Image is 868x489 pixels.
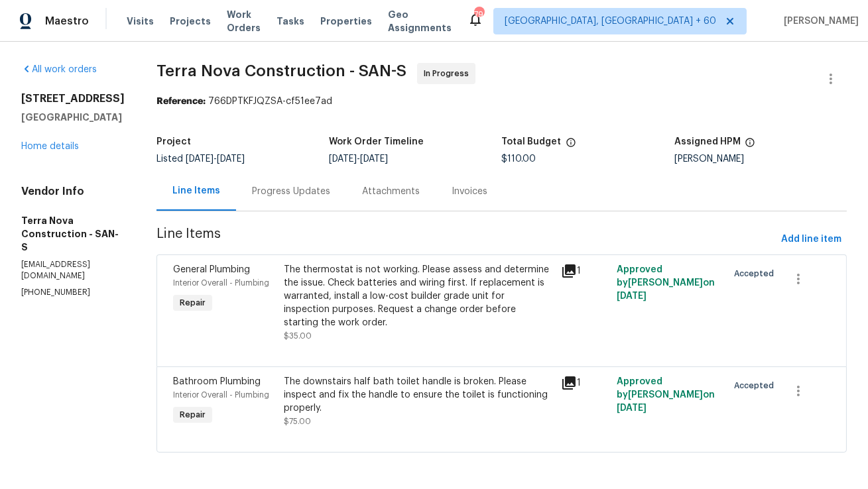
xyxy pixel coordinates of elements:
[21,92,125,105] h2: [STREET_ADDRESS]
[561,263,609,279] div: 1
[734,267,779,280] span: Accepted
[217,154,245,164] span: [DATE]
[284,375,553,415] div: The downstairs half bath toilet handle is broken. Please inspect and fix the handle to ensure the...
[502,154,536,164] span: $110.00
[424,67,474,80] span: In Progress
[156,97,206,106] b: Reference:
[388,8,452,34] span: Geo Assignments
[561,375,609,391] div: 1
[329,137,424,146] h5: Work Order Timeline
[277,17,304,26] span: Tasks
[156,227,776,252] span: Line Items
[21,111,125,124] h5: [GEOGRAPHIC_DATA]
[320,15,372,28] span: Properties
[173,377,261,386] span: Bathroom Plumbing
[173,391,269,399] span: Interior Overall - Plumbing
[252,185,330,198] div: Progress Updates
[21,65,97,74] a: All work orders
[173,265,250,274] span: General Plumbing
[617,404,647,413] span: [DATE]
[21,287,125,298] p: [PHONE_NUMBER]
[329,154,357,164] span: [DATE]
[156,95,847,108] div: 766DPTKFJQZSA-cf51ee7ad
[745,137,755,154] span: The hpm assigned to this work order.
[45,15,89,28] span: Maestro
[21,214,125,254] h5: Terra Nova Construction - SAN-S
[781,231,841,248] span: Add line item
[617,377,715,413] span: Approved by [PERSON_NAME] on
[474,8,483,21] div: 794
[284,263,553,329] div: The thermostat is not working. Please assess and determine the issue. Check batteries and wiring ...
[186,154,245,164] span: -
[778,15,859,28] span: [PERSON_NAME]
[329,154,388,164] span: -
[362,185,420,198] div: Attachments
[734,379,779,392] span: Accepted
[186,154,214,164] span: [DATE]
[284,417,311,425] span: $75.00
[617,292,647,301] span: [DATE]
[284,332,312,340] span: $35.00
[156,63,406,79] span: Terra Nova Construction - SAN-S
[566,137,576,154] span: The total cost of line items that have been proposed by Opendoor. This sum includes line items th...
[127,15,154,28] span: Visits
[21,259,125,282] p: [EMAIL_ADDRESS][DOMAIN_NAME]
[505,15,716,28] span: [GEOGRAPHIC_DATA], [GEOGRAPHIC_DATA] + 60
[227,8,261,34] span: Work Orders
[174,408,211,421] span: Repair
[173,279,269,287] span: Interior Overall - Plumbing
[156,137,191,146] h5: Project
[452,185,487,198] div: Invoices
[674,137,741,146] h5: Assigned HPM
[360,154,388,164] span: [DATE]
[174,296,211,309] span: Repair
[617,265,715,301] span: Approved by [PERSON_NAME] on
[21,185,125,198] h4: Vendor Info
[776,227,847,252] button: Add line item
[21,142,79,151] a: Home details
[674,154,847,164] div: [PERSON_NAME]
[156,154,245,164] span: Listed
[170,15,211,28] span: Projects
[502,137,562,146] h5: Total Budget
[172,184,220,197] div: Line Items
